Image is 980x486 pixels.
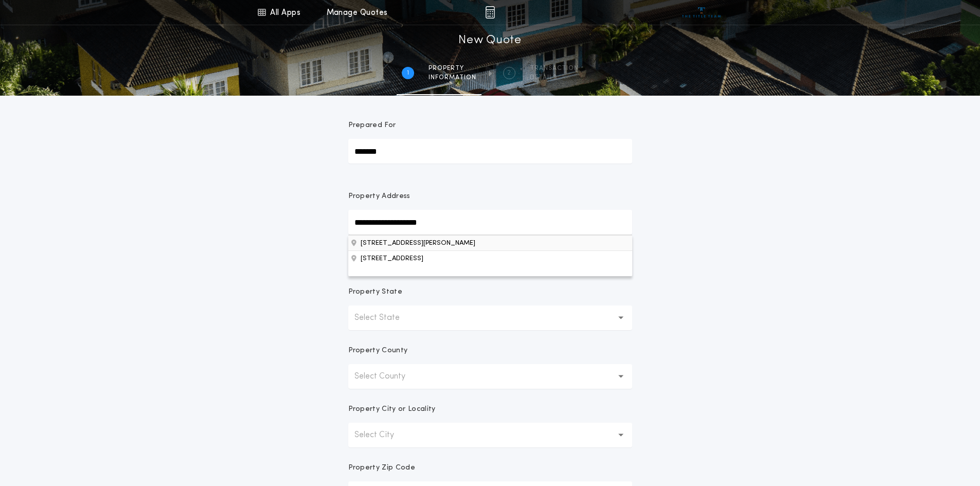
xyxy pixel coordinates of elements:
span: Transaction [530,64,579,73]
p: Property Address [348,191,632,202]
button: Select State [348,305,632,330]
p: Property City or Locality [348,404,436,415]
button: Property Address[STREET_ADDRESS] [348,235,632,250]
p: Prepared For [348,120,396,131]
p: Select City [354,429,411,441]
h2: 2 [507,69,511,77]
button: Select County [348,364,632,389]
p: Property Zip Code [348,463,415,473]
span: details [530,74,579,82]
button: Select City [348,423,632,447]
input: Prepared For [348,139,632,164]
h2: 1 [407,69,409,77]
p: Property State [348,287,402,297]
p: Select State [354,312,416,324]
span: information [429,74,476,82]
img: vs-icon [682,7,721,17]
button: Property Address[STREET_ADDRESS][PERSON_NAME] [348,250,632,266]
img: img [485,6,495,19]
p: Select County [354,370,422,383]
h1: New Quote [458,32,521,49]
span: Property [429,64,476,73]
p: Property County [348,346,408,356]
